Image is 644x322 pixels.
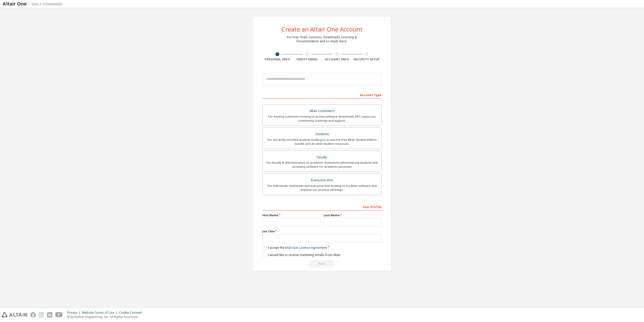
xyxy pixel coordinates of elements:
[262,91,382,99] div: Account Type
[262,57,292,61] div: Personal Info
[266,108,378,115] div: Altair Customers
[82,311,119,315] div: Website Terms of Use
[67,311,82,315] div: Privacy
[262,203,382,211] div: Your Profile
[262,213,320,217] label: First Name
[352,57,382,61] div: Security Setup
[324,213,382,217] label: Last Name
[262,260,382,268] div: Read and acccept EULA to continue
[266,131,378,138] div: Students
[266,184,378,192] div: For individuals, businesses and everyone else looking to try Altair software and explore our prod...
[322,57,352,61] div: Account Info
[2,312,27,317] img: altair_logo.svg
[266,115,378,123] div: For existing customers looking to access software downloads, HPC resources, community, trainings ...
[266,138,378,146] div: For currently enrolled students looking to access the free Altair Student Edition bundle and all ...
[262,245,327,250] label: I accept the
[266,161,378,169] div: For faculty & administrators of academic institutions administering students and accessing softwa...
[292,57,322,61] div: Verify Email
[266,154,378,161] div: Faculty
[3,2,65,7] img: Altair One
[285,245,327,250] a: End-User License Agreement
[67,315,145,319] p: © 2025 Altair Engineering, Inc. All Rights Reserved.
[262,229,382,233] label: Job Title
[30,312,36,317] img: facebook.svg
[47,312,52,317] img: linkedin.svg
[287,35,357,43] div: For Free Trials, Licenses, Downloads, Learning & Documentation and so much more.
[281,26,363,32] div: Create an Altair One Account
[119,311,145,315] div: Cookie Consent
[266,177,378,184] div: Everyone else
[55,312,63,317] img: youtube.svg
[39,312,44,317] img: instagram.svg
[262,253,341,257] label: I would like to receive marketing emails from Altair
